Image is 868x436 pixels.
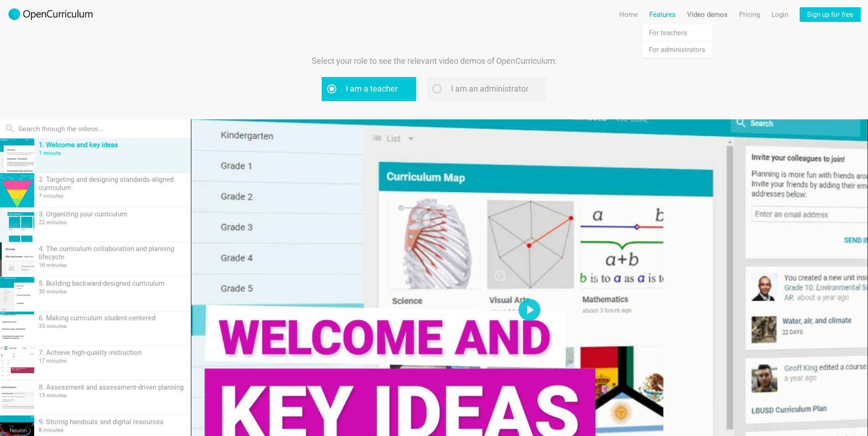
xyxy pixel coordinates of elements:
[39,358,186,364] div: 17 minutes
[322,77,416,101] label: I am a teacher
[39,245,186,261] div: 4. The curriculum collaboration and planning lifecycle
[771,7,788,22] a: Login
[800,7,861,22] a: Sign up for free
[649,7,676,22] a: Features
[39,418,186,426] div: 9. Storing handouts and digital resources
[39,288,186,295] div: 30 minutes
[39,392,186,399] div: 13 minutes
[39,349,186,357] div: 7. Achieve high-quality instruction
[39,193,186,199] div: 7 minutes
[687,7,728,22] a: Video demos
[519,299,540,321] button: Play, 1. Welcome and key ideas
[39,314,186,322] div: 6. Making curriculum student-centered
[284,55,585,68] p: Select your role to see the relevant video demos of OpenCurriculum:
[39,427,186,433] div: 8 minutes
[39,383,186,391] div: 8. Assessment and assessment-driven planning
[642,41,712,58] a: For administrators
[39,262,186,268] div: 16 minutes
[39,279,186,287] div: 5. Building backward-designed curriculum
[39,210,186,218] div: 3. Organizing your curriculum
[39,150,186,156] div: 1 minute
[7,7,94,22] img: 2017-logo-m.png
[739,7,760,22] a: Pricing
[619,7,638,22] a: Home
[642,25,712,41] a: For teachers
[39,323,186,329] div: 35 minutes
[39,141,186,149] div: 1. Welcome and key ideas
[39,175,186,192] div: 2. Targeting and designing standards-aligned curriculum
[427,77,547,101] label: I am an administrator
[39,219,186,226] div: 22 minutes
